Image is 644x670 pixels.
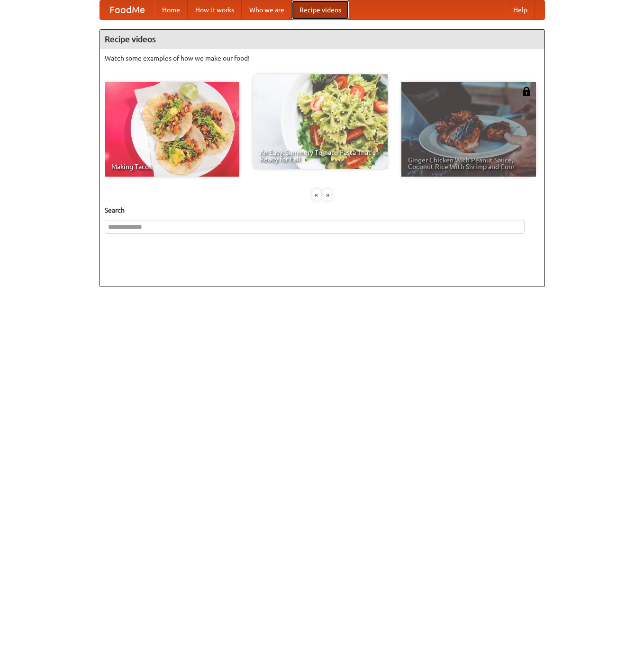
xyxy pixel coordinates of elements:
a: An Easy, Summery Tomato Pasta That's Ready for Fall [253,74,388,169]
a: Help [506,0,535,19]
div: « [312,189,321,201]
a: Who we are [242,0,292,19]
span: Making Tacos [111,163,233,170]
div: » [323,189,332,201]
a: Recipe videos [292,0,349,19]
a: Home [154,0,188,19]
span: An Easy, Summery Tomato Pasta That's Ready for Fall [260,149,381,162]
h4: Recipe videos [100,30,544,49]
h5: Search [105,205,540,215]
p: Watch some examples of how we make our food! [105,54,540,63]
a: FoodMe [100,0,154,19]
img: 483408.png [522,87,531,96]
a: How it works [188,0,242,19]
a: Making Tacos [105,82,239,177]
